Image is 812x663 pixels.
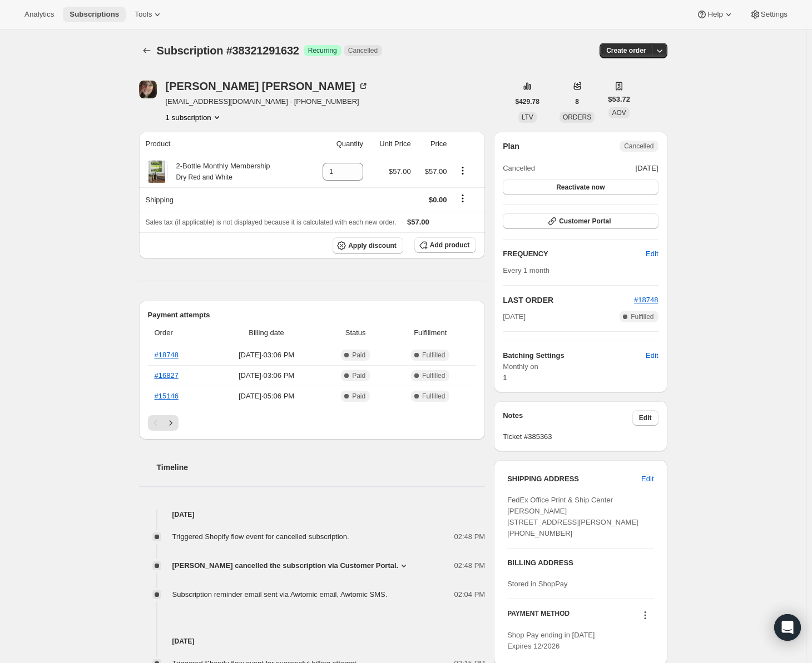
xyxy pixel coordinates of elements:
span: Fulfillment [391,327,469,338]
a: #18748 [155,351,179,359]
span: Edit [646,350,658,361]
small: Dry Red and White [176,173,232,181]
button: Product actions [166,112,222,123]
th: Product [139,132,308,156]
span: Customer Portal [559,217,611,226]
span: Cancelled [348,46,378,55]
button: Edit [632,410,658,426]
span: Edit [641,473,653,485]
h2: Timeline [157,462,486,473]
span: [PERSON_NAME] cancelled the subscription via Customer Portal. [172,560,399,571]
a: #18748 [634,296,658,304]
button: Next [163,415,179,431]
button: Edit [635,470,660,488]
span: Erica Dean [139,81,157,98]
span: Monthly on [503,361,658,372]
button: [PERSON_NAME] cancelled the subscription via Customer Portal. [172,560,410,571]
button: Edit [639,347,665,365]
span: 02:04 PM [454,589,486,600]
span: Cancelled [503,163,535,174]
h3: SHIPPING ADDRESS [507,473,641,485]
span: Every 1 month [503,266,549,275]
span: $429.78 [516,97,539,106]
span: 02:48 PM [454,560,486,571]
span: Fulfilled [422,392,445,401]
button: Subscriptions [63,7,126,22]
span: $0.00 [429,196,447,204]
span: [DATE] [636,163,658,174]
span: Subscriptions [70,10,119,19]
span: $57.00 [425,167,447,176]
span: Fulfilled [422,371,445,380]
h4: [DATE] [139,509,486,520]
h2: FREQUENCY [503,248,646,260]
button: #18748 [634,295,658,306]
span: Add product [430,241,469,250]
button: Customer Portal [503,213,658,229]
span: 8 [575,97,579,106]
span: $57.00 [407,218,429,226]
button: Subscriptions [139,43,155,58]
span: $57.00 [389,167,411,176]
button: $429.78 [509,94,546,109]
div: Open Intercom Messenger [774,614,801,641]
h4: [DATE] [139,636,486,647]
span: Fulfilled [631,312,653,321]
span: [EMAIL_ADDRESS][DOMAIN_NAME] · [PHONE_NUMBER] [166,96,369,107]
span: Sales tax (if applicable) is not displayed because it is calculated with each new order. [146,218,397,226]
span: Paid [352,392,365,401]
th: Quantity [308,132,367,156]
span: ORDERS [563,113,591,121]
span: Shop Pay ending in [DATE] Expires 12/2026 [507,631,595,650]
span: Apply discount [348,241,397,250]
span: Billing date [213,327,320,338]
span: Status [326,327,384,338]
h6: Batching Settings [503,350,646,361]
span: FedEx Office Print & Ship Center [PERSON_NAME] [STREET_ADDRESS][PERSON_NAME] [PHONE_NUMBER] [507,496,638,537]
span: 1 [503,373,507,382]
span: Fulfilled [422,351,445,360]
button: Analytics [18,7,61,22]
span: Tools [135,10,152,19]
span: [DATE] [503,311,526,322]
span: Stored in ShopPay [507,580,567,588]
button: Edit [639,245,665,263]
button: Reactivate now [503,180,658,195]
span: Recurring [308,46,337,55]
span: Edit [639,413,652,422]
a: #15146 [155,392,179,400]
th: Order [148,321,210,345]
h3: BILLING ADDRESS [507,557,653,569]
span: Ticket #385363 [503,431,658,442]
span: LTV [522,113,533,121]
button: Create order [600,43,652,58]
span: Cancelled [624,142,653,151]
span: [DATE] · 03:06 PM [213,370,320,381]
span: Subscription #38321291632 [157,44,299,57]
button: Shipping actions [454,192,472,205]
div: 2-Bottle Monthly Membership [168,161,270,183]
span: Paid [352,371,365,380]
span: Analytics [24,10,54,19]
span: 02:48 PM [454,531,486,542]
a: #16827 [155,371,179,380]
button: 8 [568,94,586,109]
th: Price [414,132,450,156]
span: Edit [646,248,658,260]
button: Product actions [454,164,472,177]
h2: Plan [503,141,519,152]
h3: PAYMENT METHOD [507,609,570,624]
span: [DATE] · 03:06 PM [213,350,320,361]
h3: Notes [503,410,632,426]
span: Subscription reminder email sent via Awtomic email, Awtomic SMS. [172,590,388,599]
div: [PERSON_NAME] [PERSON_NAME] [166,81,369,92]
span: Settings [761,10,788,19]
span: AOV [612,109,626,117]
th: Shipping [139,187,308,212]
button: Help [690,7,740,22]
span: [DATE] · 05:06 PM [213,391,320,402]
button: Add product [414,237,476,253]
span: Create order [606,46,646,55]
span: Help [707,10,722,19]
